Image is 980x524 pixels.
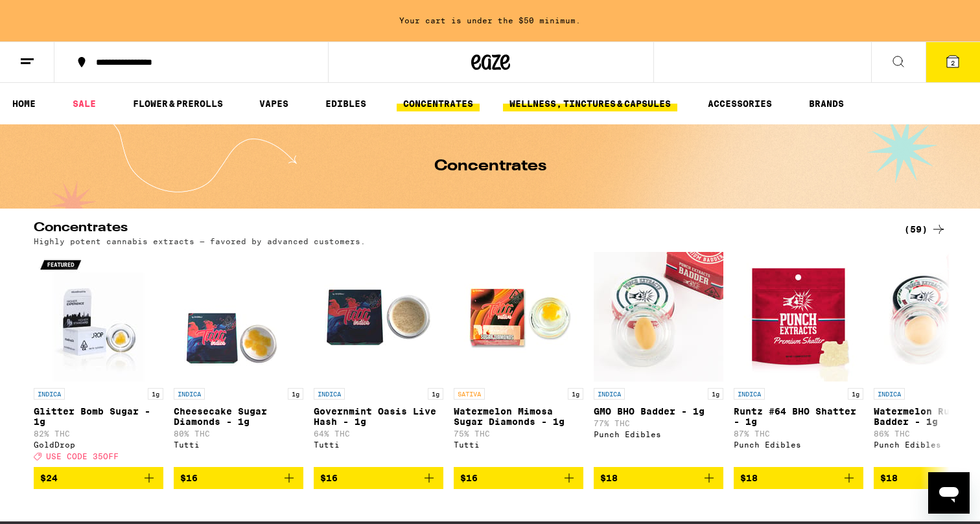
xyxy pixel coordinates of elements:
a: ACCESSORIES [701,96,778,111]
h1: Concentrates [434,159,546,174]
p: Highly potent cannabis extracts — favored by advanced customers. [34,237,366,245]
a: SALE [66,96,102,111]
span: $16 [460,473,478,483]
p: Cheesecake Sugar Diamonds - 1g [174,406,303,427]
span: $16 [320,473,338,483]
iframe: Button to launch messaging window [928,472,970,514]
span: $18 [600,473,618,483]
a: (59) [904,222,946,237]
div: Punch Edibles [734,440,863,449]
img: Punch Edibles - GMO BHO Badder - 1g [594,252,723,382]
button: 2 [926,42,980,82]
p: Watermelon Mimosa Sugar Diamonds - 1g [454,406,583,427]
a: Open page for Watermelon Mimosa Sugar Diamonds - 1g from Tutti [454,252,583,467]
span: $24 [40,473,58,483]
p: 1g [428,388,443,400]
p: 1g [848,388,863,400]
button: Add to bag [594,467,723,489]
button: Add to bag [314,467,443,489]
a: FLOWER & PREROLLS [126,96,229,111]
a: Open page for Glitter Bomb Sugar - 1g from GoldDrop [34,252,163,467]
a: Open page for GMO BHO Badder - 1g from Punch Edibles [594,252,723,467]
a: HOME [6,96,42,111]
img: GoldDrop - Glitter Bomb Sugar - 1g [34,252,163,382]
span: $18 [740,473,758,483]
p: INDICA [594,388,625,400]
div: GoldDrop [34,440,163,449]
span: 2 [951,59,955,67]
a: EDIBLES [319,96,373,111]
p: INDICA [34,388,65,400]
p: GMO BHO Badder - 1g [594,406,723,416]
p: 64% THC [314,429,443,438]
p: Governmint Oasis Live Hash - 1g [314,406,443,427]
p: 1g [288,388,303,400]
p: 87% THC [734,429,863,438]
h2: Concentrates [34,222,883,237]
span: $18 [880,473,898,483]
p: INDICA [174,388,205,400]
p: INDICA [874,388,905,400]
img: Punch Edibles - Runtz #64 BHO Shatter - 1g [734,252,863,382]
button: Add to bag [454,467,583,489]
a: CONCENTRATES [397,96,480,111]
div: Punch Edibles [594,430,723,439]
div: Tutti [314,440,443,449]
img: Tutti - Governmint Oasis Live Hash - 1g [314,252,443,382]
p: 1g [568,388,583,400]
p: 1g [148,388,163,400]
a: VAPES [253,96,295,111]
a: Open page for Runtz #64 BHO Shatter - 1g from Punch Edibles [734,252,863,467]
span: USE CODE 35OFF [46,452,119,461]
p: 82% THC [34,429,163,438]
p: Runtz #64 BHO Shatter - 1g [734,406,863,427]
button: Add to bag [734,467,863,489]
span: $16 [180,473,198,483]
p: INDICA [734,388,765,400]
button: Add to bag [34,467,163,489]
a: Open page for Cheesecake Sugar Diamonds - 1g from Tutti [174,252,303,467]
div: Tutti [454,440,583,449]
p: SATIVA [454,388,485,400]
img: Tutti - Watermelon Mimosa Sugar Diamonds - 1g [454,252,583,382]
div: Tutti [174,440,303,449]
a: Open page for Governmint Oasis Live Hash - 1g from Tutti [314,252,443,467]
button: Add to bag [174,467,303,489]
a: WELLNESS, TINCTURES & CAPSULES [503,96,677,111]
p: 77% THC [594,419,723,427]
p: 80% THC [174,429,303,438]
p: Glitter Bomb Sugar - 1g [34,406,163,427]
p: INDICA [314,388,345,400]
p: 1g [708,388,723,400]
a: BRANDS [802,96,850,111]
p: 75% THC [454,429,583,438]
img: Tutti - Cheesecake Sugar Diamonds - 1g [174,252,303,382]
